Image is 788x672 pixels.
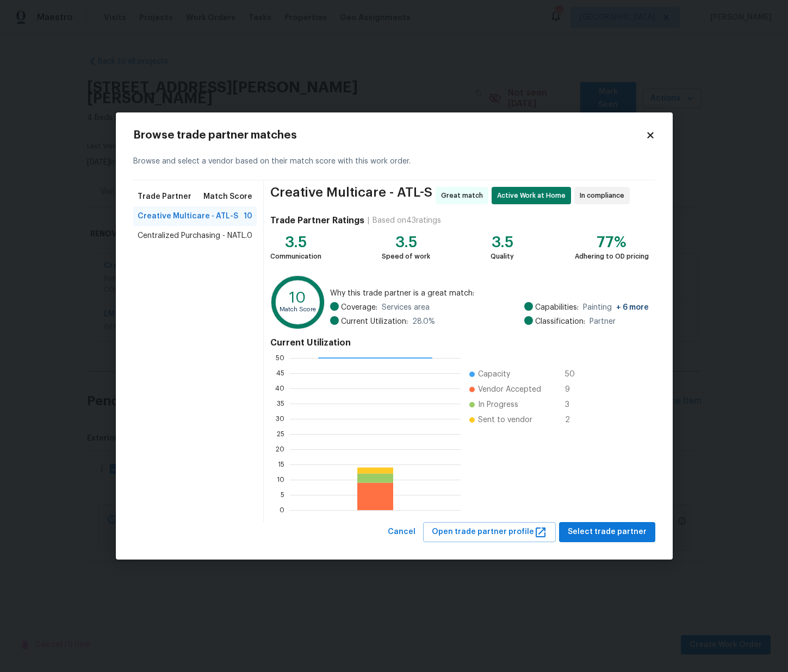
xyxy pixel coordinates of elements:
[280,307,317,313] text: Match Score
[580,190,629,201] span: In compliance
[276,355,284,361] text: 50
[276,416,284,422] text: 30
[565,414,582,425] span: 2
[330,288,649,299] span: Why this trade partner is a great match:
[277,400,284,407] text: 35
[278,461,284,468] text: 15
[133,143,655,180] div: Browse and select a vendor based on their match score with this work order.
[423,522,556,542] button: Open trade partner profile
[276,446,284,453] text: 20
[138,191,191,202] span: Trade Partner
[491,237,514,248] div: 3.5
[270,337,648,348] h4: Current Utilization
[565,384,582,395] span: 9
[559,522,655,542] button: Select trade partner
[478,399,518,410] span: In Progress
[203,191,252,202] span: Match Score
[281,492,284,498] text: 5
[441,190,487,201] span: Great match
[270,215,364,226] h4: Trade Partner Ratings
[247,230,252,241] span: 0
[382,302,430,313] span: Services area
[138,230,247,241] span: Centralized Purchasing - NATL.
[565,369,582,380] span: 50
[478,369,510,380] span: Capacity
[412,316,435,327] span: 28.0 %
[133,130,646,141] h2: Browse trade partner matches
[276,370,284,376] text: 45
[590,316,616,327] span: Partner
[280,507,284,513] text: 0
[270,237,321,248] div: 3.5
[535,316,585,327] span: Classification:
[138,211,238,222] span: Creative Multicare - ATL-S
[277,476,284,483] text: 10
[478,414,532,425] span: Sent to vendor
[341,302,377,313] span: Coverage:
[341,316,408,327] span: Current Utilization:
[497,190,570,201] span: Active Work at Home
[568,525,647,539] span: Select trade partner
[364,215,373,226] div: |
[432,525,547,539] span: Open trade partner profile
[277,431,284,437] text: 25
[575,251,649,262] div: Adhering to OD pricing
[583,302,649,313] span: Painting
[491,251,514,262] div: Quality
[565,399,582,410] span: 3
[290,290,307,305] text: 10
[383,522,420,542] button: Cancel
[270,187,432,204] span: Creative Multicare - ATL-S
[382,251,430,262] div: Speed of work
[275,385,284,392] text: 40
[270,251,321,262] div: Communication
[373,215,441,226] div: Based on 43 ratings
[575,237,649,248] div: 77%
[535,302,579,313] span: Capabilities:
[382,237,430,248] div: 3.5
[478,384,541,395] span: Vendor Accepted
[244,211,252,222] span: 10
[616,304,649,311] span: + 6 more
[388,525,415,539] span: Cancel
